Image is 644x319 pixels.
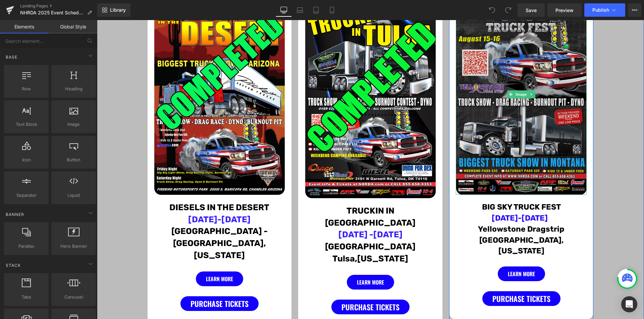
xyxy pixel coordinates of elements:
[526,7,537,14] span: Save
[385,182,464,191] b: BIG SKY TRUCK FEST
[628,3,641,17] button: More
[94,276,152,291] span: purchase tickets
[381,204,468,214] b: Yellowstone Dragstrip
[395,193,451,203] b: [DATE]-[DATE]
[5,211,25,218] span: Banner
[395,271,453,286] span: PURCHASE TICKETS
[53,156,94,163] span: Button
[6,121,47,128] span: Text Block
[241,210,306,219] strong: [DATE] -[DATE]
[235,234,260,243] span: Tulsa,
[72,182,172,192] b: DIESELS IN THE DESERT
[584,3,625,17] button: Publish
[547,3,582,17] a: Preview
[53,243,94,250] span: Hero Banner
[401,246,448,261] a: Learn More
[6,243,47,250] span: Parallax
[74,206,171,240] strong: [GEOGRAPHIC_DATA] - [GEOGRAPHIC_DATA], [US_STATE]
[49,20,97,33] a: Global Style
[5,54,18,60] span: Base
[6,85,47,92] span: Row
[411,246,438,261] span: Learn More
[418,70,432,78] span: Image
[91,194,154,204] span: [DATE]-[DATE]
[308,3,324,17] a: Tablet
[228,186,319,208] strong: TRUCKIN IN [GEOGRAPHIC_DATA]
[99,251,146,266] a: Learn More
[20,10,85,15] span: NHRDA 2025 Event Schedule
[555,7,574,14] span: Preview
[501,3,515,17] button: Redo
[385,271,464,286] a: PURCHASE TICKETS
[5,262,21,268] span: Stack
[431,70,438,78] a: Expand / Collapse
[6,294,47,301] span: Tabs
[6,192,47,199] span: Separator
[324,3,340,17] a: Mobile
[53,294,94,301] span: Carousel
[53,85,94,92] span: Heading
[84,276,162,291] a: purchase tickets
[292,3,308,17] a: Laptop
[260,255,287,269] span: Learn More
[250,255,297,269] a: Learn More
[53,192,94,199] span: Liquid
[485,3,499,17] button: Undo
[110,7,126,13] span: Library
[382,215,467,236] b: [GEOGRAPHIC_DATA], [US_STATE]
[6,156,47,163] span: Icon
[621,296,637,312] div: Open Intercom Messenger
[592,7,609,13] span: Publish
[245,280,303,294] span: PURCHASE TICKETS
[276,3,292,17] a: Desktop
[228,222,319,231] span: [GEOGRAPHIC_DATA]
[260,234,311,243] span: [US_STATE]
[109,251,136,266] span: Learn More
[97,3,130,17] a: New Library
[20,3,97,9] a: Landing Pages
[234,280,313,294] a: PURCHASE TICKETS
[53,121,94,128] span: Image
